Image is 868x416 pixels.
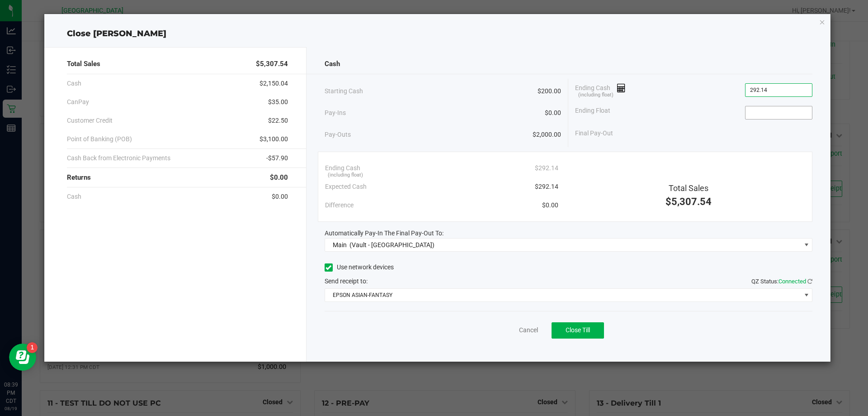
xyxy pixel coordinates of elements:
span: $2,000.00 [533,130,561,139]
iframe: Resource center [9,344,36,371]
iframe: Resource center unread badge [27,342,38,353]
span: Final Pay-Out [575,129,613,138]
span: Total Sales [669,183,708,193]
span: Automatically Pay-In The Final Pay-Out To: [325,230,443,237]
span: $200.00 [538,86,561,96]
span: $2,150.04 [259,79,288,88]
span: $292.14 [535,182,558,191]
span: Pay-Outs [325,130,351,139]
span: Pay-Ins [325,108,346,118]
span: (including float) [328,172,363,179]
span: Send receipt to: [325,277,368,285]
div: Close [PERSON_NAME] [44,28,831,40]
div: Returns [67,168,288,187]
span: Cash Back from Electronic Payments [67,153,170,163]
span: Cash [67,79,81,88]
span: (Vault - [GEOGRAPHIC_DATA]) [349,241,434,249]
span: $0.00 [272,192,288,201]
span: Cash [67,192,81,201]
span: $5,307.54 [665,196,712,207]
span: CanPay [67,97,89,107]
span: $0.00 [542,201,558,210]
span: Close Till [566,326,590,334]
span: Cash [325,59,340,69]
span: (including float) [578,91,613,99]
span: $0.00 [545,108,561,118]
span: $292.14 [535,163,558,173]
span: $3,100.00 [259,134,288,144]
span: -$57.90 [266,153,288,163]
span: $22.50 [268,116,288,125]
span: Total Sales [67,59,100,69]
span: Point of Banking (POB) [67,134,132,144]
span: Starting Cash [325,86,363,96]
span: EPSON ASIAN-FANTASY [325,289,801,301]
button: Close Till [552,322,604,339]
span: $35.00 [268,97,288,107]
span: Ending Float [575,106,610,120]
span: Expected Cash [325,182,367,191]
a: Cancel [519,325,538,335]
span: Customer Credit [67,116,113,125]
span: QZ Status: [751,278,812,285]
span: $5,307.54 [256,59,288,69]
label: Use network devices [325,263,394,272]
span: Ending Cash [325,163,360,173]
span: Ending Cash [575,83,626,97]
span: Connected [778,278,806,285]
span: Main [333,241,347,249]
span: $0.00 [270,172,288,183]
span: Difference [325,201,354,210]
